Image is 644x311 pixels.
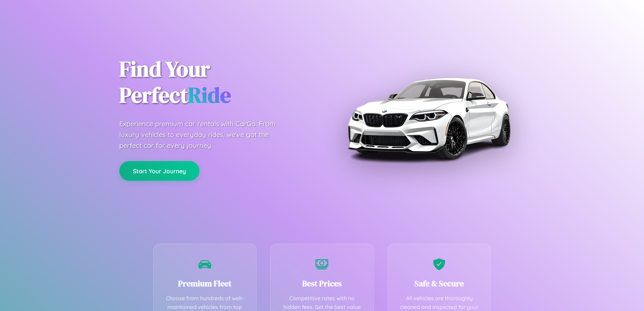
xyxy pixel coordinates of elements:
[344,34,513,203] img: Premium BMW car rental vehicle
[398,278,481,289] h3: Safe & Secure
[119,161,199,181] button: Start Your Journey
[164,278,246,289] h3: Premium Fleet
[281,278,363,289] h3: Best Prices
[119,118,288,151] p: Experience premium car rentals with CarGo. From luxury vehicles to everyday rides, we've got the ...
[188,80,231,110] span: Ride
[119,56,312,108] h1: Find Your Perfect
